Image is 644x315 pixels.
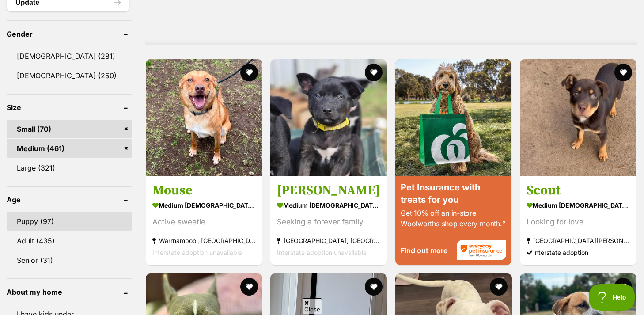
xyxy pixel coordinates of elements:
h3: Mouse [152,182,256,199]
strong: [GEOGRAPHIC_DATA][PERSON_NAME][GEOGRAPHIC_DATA] [527,235,630,247]
a: Medium (461) [7,139,132,158]
img: Otto - Australian Kelpie Dog [270,59,387,176]
div: Looking for love [527,216,630,228]
strong: Warrnambool, [GEOGRAPHIC_DATA] [152,235,256,247]
button: favourite [240,278,258,296]
div: Interstate adoption [527,247,630,258]
header: Age [7,196,132,204]
a: Large (321) [7,159,132,177]
button: favourite [365,278,383,296]
span: Interstate adoption unavailable [152,249,242,256]
strong: medium [DEMOGRAPHIC_DATA] Dog [277,199,380,212]
img: Mouse - Australian Kelpie Dog [146,59,262,176]
button: favourite [614,278,632,296]
a: [PERSON_NAME] medium [DEMOGRAPHIC_DATA] Dog Seeking a forever family [GEOGRAPHIC_DATA], [GEOGRAPH... [270,175,387,265]
header: About my home [7,288,132,296]
a: Puppy (97) [7,212,132,231]
span: Close [303,298,322,314]
h3: [PERSON_NAME] [277,182,380,199]
a: [DEMOGRAPHIC_DATA] (250) [7,66,132,85]
header: Size [7,103,132,111]
a: Scout medium [DEMOGRAPHIC_DATA] Dog Looking for love [GEOGRAPHIC_DATA][PERSON_NAME][GEOGRAPHIC_DA... [520,175,636,265]
strong: medium [DEMOGRAPHIC_DATA] Dog [152,199,256,212]
button: favourite [614,64,632,81]
a: Small (70) [7,120,132,138]
a: Senior (31) [7,251,132,269]
strong: [GEOGRAPHIC_DATA], [GEOGRAPHIC_DATA] [277,235,380,247]
iframe: Help Scout Beacon - Open [589,284,635,311]
a: [DEMOGRAPHIC_DATA] (281) [7,47,132,65]
span: Interstate adoption unavailable [277,249,367,256]
img: Scout - Australian Kelpie Dog [520,59,636,176]
a: Adult (435) [7,232,132,250]
header: Gender [7,30,132,38]
button: favourite [365,64,383,81]
button: favourite [240,64,258,81]
strong: medium [DEMOGRAPHIC_DATA] Dog [527,199,630,212]
a: Mouse medium [DEMOGRAPHIC_DATA] Dog Active sweetie Warrnambool, [GEOGRAPHIC_DATA] Interstate adop... [146,175,262,265]
button: favourite [489,278,507,296]
div: Active sweetie [152,216,256,228]
h3: Scout [527,182,630,199]
div: Seeking a forever family [277,216,380,228]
